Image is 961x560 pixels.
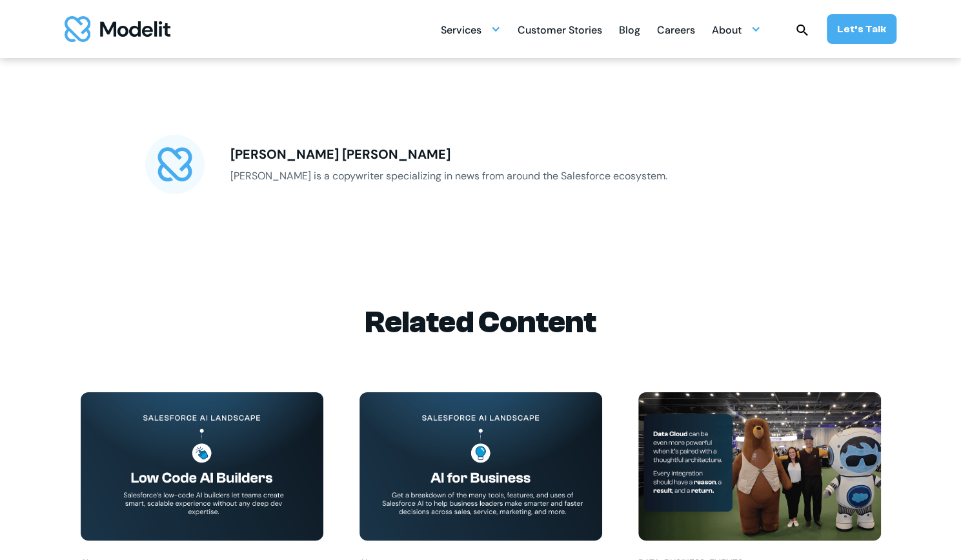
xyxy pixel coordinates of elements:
div: About [712,17,761,42]
a: Blog [619,17,640,42]
div: Blog [619,19,640,44]
a: Let’s Talk [827,14,896,44]
div: Services [441,19,481,44]
a: Customer Stories [518,17,602,42]
div: About [712,19,742,44]
div: Services [441,17,501,42]
div: Customer Stories [518,19,602,44]
div: Careers [657,19,695,44]
h2: Related Content [81,304,881,341]
a: home [65,16,170,42]
p: [PERSON_NAME] is a copywriter specializing in news from around the Salesforce ecosystem. [230,168,667,184]
img: modelit logo [65,16,170,42]
div: [PERSON_NAME] [PERSON_NAME] [230,145,450,163]
a: Careers [657,17,695,42]
div: Let’s Talk [837,22,886,36]
p: ‍ [145,55,816,70]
